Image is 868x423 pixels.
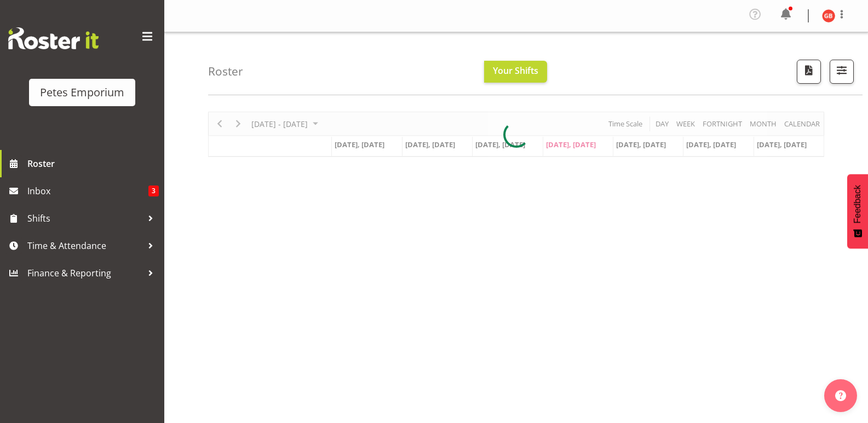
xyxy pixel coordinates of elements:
[208,65,243,78] h4: Roster
[8,27,99,49] img: Rosterit website logo
[27,237,142,254] span: Time & Attendance
[40,84,124,101] div: Petes Emporium
[822,9,835,22] img: gillian-byford11184.jpg
[847,174,868,248] button: Feedback - Show survey
[27,183,148,199] span: Inbox
[797,60,821,84] button: Download a PDF of the roster according to the set date range.
[853,185,863,223] span: Feedback
[830,60,854,84] button: Filter Shifts
[27,210,142,227] span: Shifts
[484,61,547,83] button: Your Shifts
[835,390,846,401] img: help-xxl-2.png
[148,186,159,196] span: 3
[493,65,538,77] span: Your Shifts
[27,155,159,172] span: Roster
[27,265,142,281] span: Finance & Reporting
